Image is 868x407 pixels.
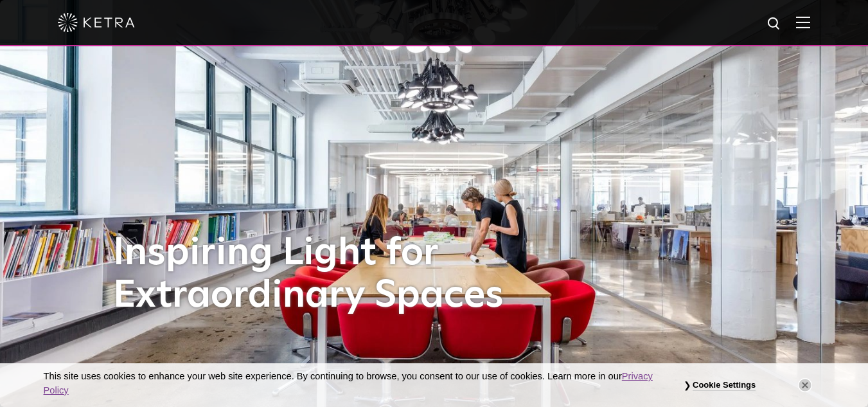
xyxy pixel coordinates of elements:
img: search icon [766,16,783,32]
button: Close [798,378,812,392]
a: Privacy Policy [44,371,653,395]
img: ketra-logo-2019-white [58,13,135,32]
h1: Inspiring Light for Extraordinary Spaces [113,232,531,317]
p: This site uses cookies to enhance your web site experience. By continuing to browse, you consent ... [44,370,658,401]
button: Cookie Settings [693,380,756,391]
img: Hamburger%20Nav.svg [796,16,810,28]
